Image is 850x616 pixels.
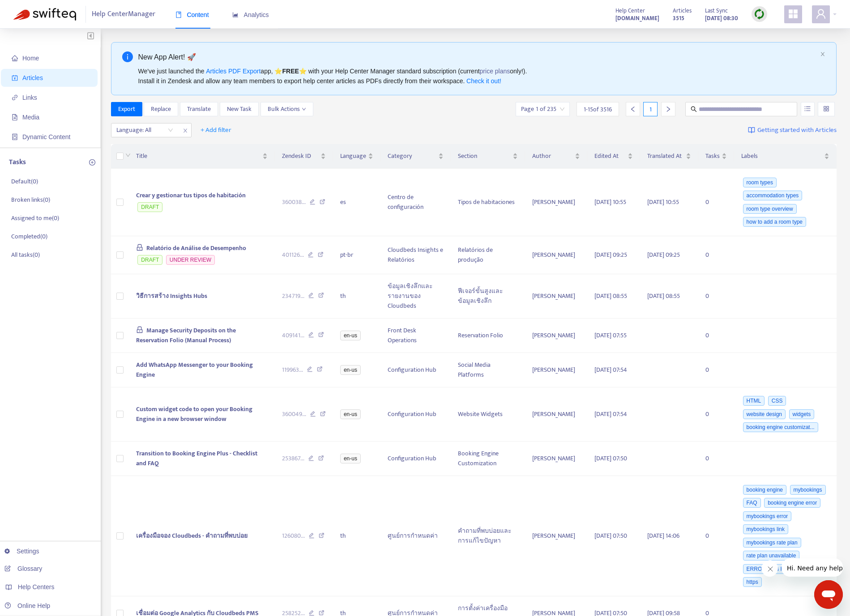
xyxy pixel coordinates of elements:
td: 0 [698,442,734,476]
span: booking engine [743,485,786,495]
button: Replace [144,102,178,116]
td: [PERSON_NAME] [525,274,587,319]
span: New Task [227,104,252,114]
span: HTML [743,396,765,406]
button: Bulk Actionsdown [261,102,313,116]
p: Tasks [9,157,26,168]
span: [DATE] 10:55 [594,197,626,207]
span: Edited At [594,151,626,161]
span: 360038 ... [282,197,306,207]
b: FREE [282,68,299,75]
span: https [743,577,762,587]
span: container [12,134,18,140]
img: Swifteq [13,8,76,21]
span: lock [136,244,143,251]
button: Translate [180,102,218,116]
span: mybookings error [743,511,792,521]
p: Broken links ( 0 ) [11,195,50,204]
td: Configuration Hub [380,353,451,387]
td: Tipos de habitaciones [451,169,525,236]
div: 1 [643,102,658,116]
span: widgets [789,409,815,419]
span: close [179,125,191,136]
span: booking engine customizat... [743,422,818,432]
iframe: Message from company [782,558,843,577]
span: + Add filter [201,125,231,136]
strong: [DATE] 08:30 [705,13,738,23]
span: room type overview [743,204,797,214]
span: Getting started with Articles [757,125,837,136]
td: 0 [698,236,734,274]
span: Home [22,55,39,62]
span: Translated At [647,151,684,161]
span: วิธีการสร้าง Insights Hubs [136,291,207,301]
span: DRAFT [137,255,162,265]
th: Tasks [698,144,734,169]
span: Zendesk ID [282,151,319,161]
span: [DATE] 07:50 [594,531,627,541]
a: Getting started with Articles [748,123,837,137]
span: home [12,55,18,61]
td: Relatórios de produção [451,236,525,274]
span: [DATE] 10:55 [647,197,679,207]
span: 253867 ... [282,454,304,463]
strong: 3515 [673,13,684,23]
td: 0 [698,387,734,442]
span: Tasks [705,151,720,161]
td: th [333,274,380,319]
span: Translate [187,104,211,114]
td: es [333,169,380,236]
span: left [630,106,636,112]
a: price plans [480,68,510,75]
a: Check it out! [466,77,501,85]
td: ฟีเจอร์ขั้นสูงและข้อมูลเชิงลึก [451,274,525,319]
button: New Task [220,102,259,116]
span: lock [136,326,143,333]
span: FAQ [743,498,761,508]
span: Manage Security Deposits on the Reservation Folio (Manual Process) [136,325,236,345]
span: search [691,106,697,112]
span: ERROR: This Field is requ... [743,564,818,574]
span: [DATE] 07:55 [594,330,627,340]
span: Last Sync [705,6,728,16]
span: Hi. Need any help? [5,6,64,13]
p: Default ( 0 ) [11,177,38,186]
span: Category [388,151,436,161]
td: Configuration Hub [380,387,451,442]
span: [DATE] 07:54 [594,365,627,375]
td: ข้อมูลเชิงลึกและรายงานของ Cloudbeds [380,274,451,319]
span: accommodation types [743,191,803,200]
td: 0 [698,476,734,596]
iframe: Close message [761,560,778,577]
td: Reservation Folio [451,319,525,353]
button: close [820,51,825,57]
span: 126080 ... [282,531,305,541]
span: Dynamic Content [22,133,70,140]
span: Links [22,94,37,101]
a: Settings [4,548,39,555]
span: เครื่องมือจอง Cloudbeds - คำถามที่พบบ่อย [136,531,248,541]
span: en-us [340,365,361,375]
span: unordered-list [804,106,811,112]
td: Cloudbeds Insights e Relatórios [380,236,451,274]
td: pt-br [333,236,380,274]
p: Assigned to me ( 0 ) [11,213,59,223]
span: account-book [12,75,18,81]
span: [DATE] 08:55 [594,291,627,301]
td: 0 [698,353,734,387]
span: Add WhatsApp Messenger to your Booking Engine [136,360,253,380]
span: user [816,8,826,19]
td: th [333,476,380,596]
td: 0 [698,274,734,319]
span: 409141 ... [282,331,304,340]
span: Transition to Booking Engine Plus - Checklist and FAQ [136,448,257,468]
button: unordered-list [801,102,815,116]
th: Title [129,144,275,169]
span: [DATE] 08:55 [647,291,680,301]
span: right [665,106,671,112]
td: ศูนย์การกำหนดค่า [380,476,451,596]
span: area-chart [232,12,239,18]
th: Category [380,144,451,169]
td: Social Media Platforms [451,353,525,387]
span: en-us [340,331,361,340]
